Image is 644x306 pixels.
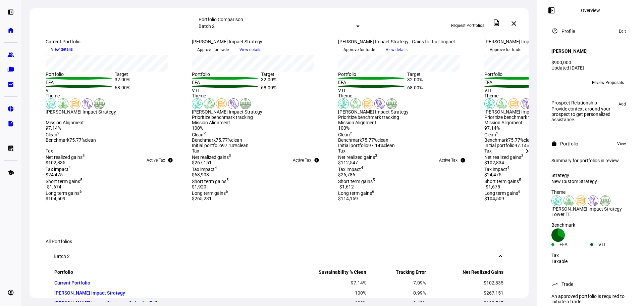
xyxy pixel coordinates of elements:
[551,140,629,148] eth-panel-overview-card-header: Portfolio
[239,45,261,55] span: View details
[228,98,239,109] img: poverty.colored.svg
[551,280,629,288] eth-panel-overview-card-header: Trade
[551,173,629,178] div: Strategy
[4,48,17,61] a: group
[192,143,222,148] span: Initial portfolio
[338,44,380,55] button: Approve for trade
[57,131,60,135] sup: 2
[484,125,623,131] div: 97.14%
[46,72,115,77] div: Portfolio
[46,46,78,52] a: View details
[338,172,476,177] div: $26,786
[551,195,562,206] img: climateChange.colored.svg
[199,24,215,29] mat-select-trigger: Batch 2
[192,98,203,109] img: climateChange.colored.svg
[4,117,17,130] a: description
[192,196,330,201] div: $265,231
[338,93,476,98] div: Theme
[7,51,14,58] eth-mat-symbol: group
[46,39,184,44] div: Current Portfolio
[551,106,615,122] div: Provide context around your prospect to get personalized assistance.
[484,143,515,148] span: Initial portfolio
[554,80,559,85] span: JR
[261,85,330,93] div: 68.00%
[407,72,476,77] div: Target
[427,269,504,277] th: Net Realized Gains
[46,148,184,154] div: Tax
[115,77,184,85] div: 32.00%
[484,167,509,172] span: Tax impact
[338,39,476,44] div: [PERSON_NAME] Impact Strategy - Gains for Full Impact
[510,19,518,28] mat-icon: close
[4,63,17,76] a: folder_copy
[619,100,626,108] span: Add
[427,288,504,298] td: $267,151
[54,290,125,296] a: [PERSON_NAME] Impact Strategy
[362,137,388,143] span: 75.77% clean
[261,77,330,85] div: 32.00%
[46,120,184,125] div: Mission Alignment
[192,160,330,165] div: $267,151
[192,115,330,120] div: Prioritize benchmark tracking
[54,254,70,259] div: Batch 2
[338,132,352,137] span: Clean
[551,65,629,71] div: Updated [DATE]
[70,98,80,109] img: lgbtqJustice.colored.svg
[279,269,367,277] th: Sustainability % Clean
[46,155,85,160] span: Net realized gains
[204,131,206,135] sup: 2
[192,190,228,196] span: Long term gains
[380,45,413,55] button: View details
[197,44,229,55] span: Approve for trade
[374,98,385,109] img: poverty.colored.svg
[338,160,476,165] div: $112,547
[192,88,261,93] div: VTI
[115,85,184,93] div: 68.00%
[7,9,14,15] eth-mat-symbol: left_panel_open
[54,280,90,286] a: Current Portfolio
[68,165,71,170] sup: 4
[192,80,261,85] div: EFA
[94,98,105,109] img: sustainableAgriculture.colored.svg
[7,145,14,151] eth-mat-symbol: list_alt_add
[551,189,629,195] div: Theme
[46,184,184,189] div: -$1,674
[484,190,521,196] span: Long term gains
[484,88,553,93] div: VTI
[521,98,531,109] img: poverty.colored.svg
[484,120,623,125] div: Mission Alignment
[484,39,623,44] div: [PERSON_NAME] Impact Strategy - Tax Aware
[551,179,629,184] div: New Custom Strategy
[240,98,251,109] img: sustainableAgriculture.colored.svg
[192,72,261,77] div: Portfolio
[7,81,14,88] eth-mat-symbol: bid_landscape
[496,252,504,260] mat-icon: keyboard_arrow_down
[427,278,504,288] td: $102,835
[338,148,476,154] div: Tax
[4,102,17,116] a: pie_chart
[7,66,14,73] eth-mat-symbol: folder_copy
[600,195,610,206] img: sustainableAgriculture.colored.svg
[617,140,626,148] span: View
[192,93,330,98] div: Theme
[51,44,73,54] span: View details
[551,158,629,163] div: Summary for portfolios in review
[496,98,507,109] img: deforestation.colored.svg
[350,131,352,135] sup: 2
[338,155,377,160] span: Net realized gains
[551,222,629,228] div: Benchmark
[551,141,557,146] mat-icon: work
[229,154,231,158] sup: 3
[484,115,623,120] div: Prioritize benchmark tracking
[69,137,96,143] span: 75.77% clean
[551,27,629,35] eth-panel-overview-card-header: Profile
[338,120,476,125] div: Mission Alignment
[576,195,586,206] img: lgbtqJustice.colored.svg
[372,189,374,194] sup: 6
[561,29,575,34] div: Profile
[338,115,476,120] div: Prioritize benchmark tracking
[234,45,267,55] button: View details
[367,269,426,277] th: Tracking Error
[46,196,184,201] div: $104,509
[338,190,374,196] span: Long term gains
